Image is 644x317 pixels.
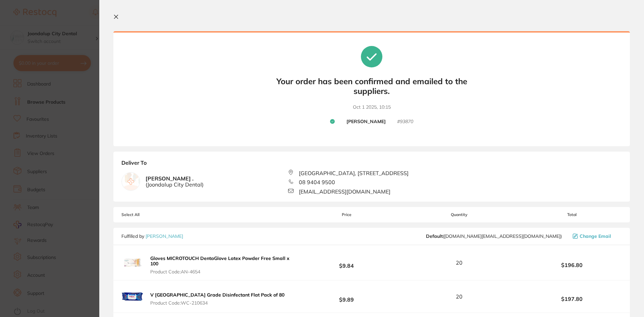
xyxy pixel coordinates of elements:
[397,119,413,125] small: # 93870
[571,233,622,239] button: Change Email
[522,212,622,217] span: Total
[397,212,522,217] span: Quantity
[297,257,396,269] b: $9.84
[150,292,284,298] b: V [GEOGRAPHIC_DATA] Grade Disinfectant Flat Pack of 80
[426,233,443,239] b: Default
[150,300,284,306] span: Product Code: WC-210634
[299,179,335,185] span: 08 9404 9500
[122,172,140,191] img: empty.jpg
[121,286,143,307] img: Z3JpMGRmNQ
[146,233,183,239] a: [PERSON_NAME]
[426,233,562,239] span: customer.care@henryschein.com.au
[148,292,286,306] button: V [GEOGRAPHIC_DATA] Grade Disinfectant Flat Pack of 80 Product Code:WC-210634
[522,262,622,268] b: $196.80
[297,290,396,303] b: $9.89
[456,294,463,300] span: 20
[346,119,386,125] b: [PERSON_NAME]
[121,233,183,239] p: Fulfilled by
[299,189,390,195] span: [EMAIL_ADDRESS][DOMAIN_NAME]
[522,296,622,302] b: $197.80
[146,181,204,188] span: ( Joondalup City Dental )
[150,269,294,274] span: Product Code: AN-4654
[580,233,611,239] span: Change Email
[150,255,289,267] b: Gloves MICROTOUCH DentaGlove Latex Powder Free Small x 100
[299,170,409,176] span: [GEOGRAPHIC_DATA], [STREET_ADDRESS]
[121,212,189,217] span: Select All
[146,175,204,188] b: [PERSON_NAME] .
[271,76,472,96] b: Your order has been confirmed and emailed to the suppliers.
[148,255,297,275] button: Gloves MICROTOUCH DentaGlove Latex Powder Free Small x 100 Product Code:AN-4654
[121,252,143,273] img: cW44bXU1dw
[121,160,622,170] b: Deliver To
[297,212,396,217] span: Price
[456,260,463,266] span: 20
